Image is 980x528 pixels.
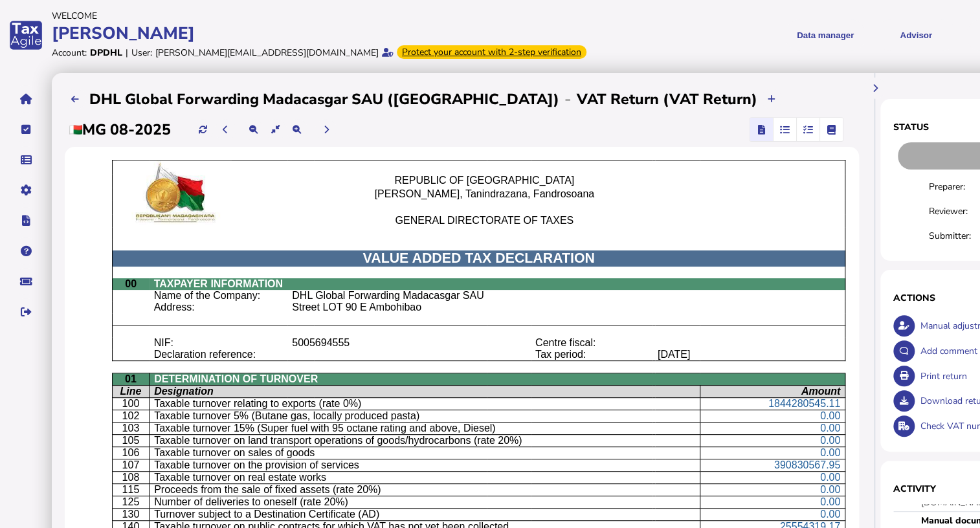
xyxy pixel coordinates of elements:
[12,85,39,113] button: Home
[120,386,141,397] span: Line
[154,435,695,446] p: Taxable turnover on land transport operations of goods/hydrocarbons (rate 20%)
[117,160,232,225] img: Z
[292,337,350,348] : 5005694555
[65,89,86,110] button: Filings list - by month
[292,290,484,301] : DHL Global Forwarding Madacasgar SAU
[117,472,144,483] p: 108
[875,19,957,51] button: Shows a dropdown of VAT Advisor options
[382,48,394,57] i: Email verified
[12,268,39,295] button: Raise a support ticket
[535,337,648,349] p: Centre fiscal:
[801,386,840,397] span: Amount
[154,484,695,496] p: Proceeds from the sale of fixed assets (rate 20%)
[215,119,236,140] button: Previous period
[820,496,840,507] span: 0.00
[796,118,819,141] mat-button-toggle: Reconcilliation view by tax code
[658,349,690,360] : [DATE]
[131,47,152,59] div: User:
[820,484,840,495] span: 0.00
[820,509,840,520] span: 0.00
[117,398,144,410] p: 100
[90,47,122,59] div: DPDHL
[318,215,650,226] p: GENERAL DIRECTORATE OF TAXES
[117,484,144,496] p: 115
[559,89,577,109] div: -
[893,390,915,412] button: Download return
[768,398,840,409] span: 1844280545.11
[362,250,594,266] span: VALUE ADDED TAX DECLARATION
[893,415,915,437] button: Check VAT numbers on return.
[154,302,283,313] p: Address:
[155,47,379,59] div: [PERSON_NAME][EMAIL_ADDRESS][DOMAIN_NAME]
[318,175,650,186] p: REPUBLIC OF [GEOGRAPHIC_DATA]
[315,119,337,140] button: Next period
[117,410,144,422] p: 102
[820,410,840,421] span: 0.00
[117,423,144,434] p: 103
[785,19,866,51] button: Shows a dropdown of Data manager options
[69,120,171,140] h2: MG 08-2025
[819,118,843,141] mat-button-toggle: Ledger
[12,207,39,234] button: Developer hub links
[117,509,144,520] p: 130
[154,447,695,459] p: Taxable turnover on sales of goods
[12,116,39,143] button: Tasks
[192,119,214,140] button: Refresh data for current period
[820,447,840,458] span: 0.00
[397,45,586,59] div: From Oct 1, 2025, 2-step verification will be required to login. Set it up now...
[154,410,695,422] p: Taxable turnover 5% (Butane gas, locally produced pasta)
[154,373,318,384] span: DETERMINATION OF TURNOVER
[820,435,840,446] span: 0.00
[292,302,421,313] : Street LOT 90 E Ambohibao
[577,89,757,109] h2: VAT Return (VAT Return)
[12,298,39,325] button: Sign out
[125,373,137,384] span: 01
[154,472,695,483] p: Taxable turnover on real estate works
[154,278,283,289] span: TAXPAYER INFORMATION
[52,10,592,22] div: Welcome
[154,398,695,410] p: Taxable turnover relating to exports (rate 0%)
[750,118,773,141] mat-button-toggle: Return view
[773,118,796,141] mat-button-toggle: Reconcilliation view by document
[117,447,144,459] p: 106
[154,337,283,349] p: NIF:
[893,315,915,336] button: Make an adjustment to this return.
[154,349,283,360] p: Declaration reference:
[893,366,915,387] button: Open printable view of return.
[125,278,137,289] span: 00
[535,349,648,360] p: Tax period:
[864,78,885,99] button: Hide
[820,423,840,434] span: 0.00
[318,188,650,200] p: [PERSON_NAME], Tanindrazana, Fandrosoana
[12,177,39,204] button: Manage settings
[154,496,695,508] p: Number of deliveries to oneself (rate 20%)
[117,459,144,471] p: 107
[126,47,128,59] div: |
[154,290,283,302] p: Name of the Company:
[12,146,39,173] button: Data manager
[154,423,695,434] p: Taxable turnover 15% (Super fuel with 95 octane rating and above, Diesel)
[286,119,307,140] button: Make the return view larger
[154,459,695,471] p: Taxable turnover on the provision of services
[52,22,592,45] div: [PERSON_NAME]
[893,340,915,362] button: Make a comment in the activity log.
[820,472,840,483] span: 0.00
[265,119,286,140] button: Reset the return view
[52,47,87,59] div: Account:
[89,89,559,109] h2: DHL Global Forwarding Madacasgar SAU ([GEOGRAPHIC_DATA])
[154,386,214,397] span: Designation
[154,509,695,520] p: Turnover subject to a Destination Certificate (AD)
[243,119,264,140] button: Make the return view smaller
[117,435,144,446] p: 105
[761,89,782,110] button: Upload transactions
[69,125,82,135] img: mg.png
[774,459,840,470] span: 390830567.95
[12,237,39,265] button: Help pages
[117,496,144,508] p: 125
